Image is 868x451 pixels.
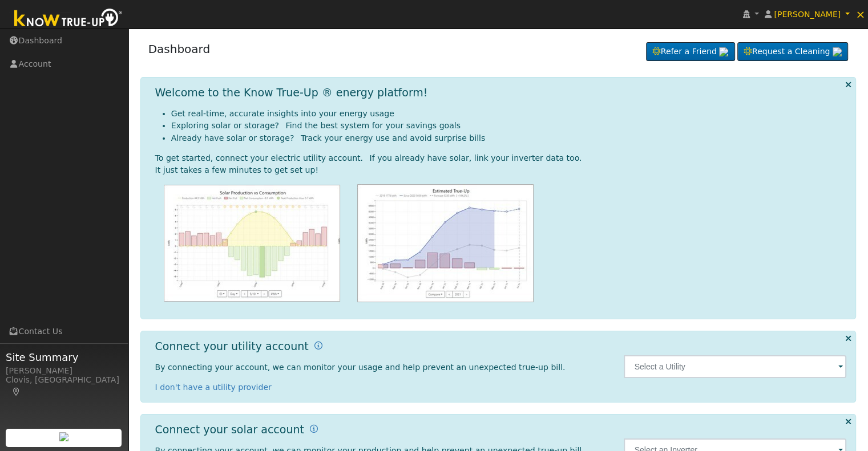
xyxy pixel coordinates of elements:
li: Get real-time, accurate insights into your energy usage [171,108,847,120]
div: It just takes a few minutes to get set up! [155,164,847,176]
input: Select a Utility [624,355,846,378]
a: Request a Cleaning [737,42,848,62]
a: Map [11,387,22,396]
h1: Connect your utility account [155,340,309,353]
div: [PERSON_NAME] [6,365,122,377]
img: retrieve [59,432,68,441]
span: By connecting your account, we can monitor your usage and help prevent an unexpected true-up bill. [155,363,566,372]
li: Exploring solar or storage? Find the best system for your savings goals [171,120,847,132]
a: Refer a Friend [646,42,735,62]
img: Know True-Up [9,6,128,32]
span: Site Summary [6,350,122,365]
img: retrieve [833,47,842,56]
img: retrieve [719,47,728,56]
a: I don't have a utility provider [155,383,272,392]
span: [PERSON_NAME] [774,10,841,19]
div: Clovis, [GEOGRAPHIC_DATA] [6,374,122,398]
div: To get started, connect your electric utility account. If you already have solar, link your inver... [155,152,847,164]
a: Dashboard [148,42,211,56]
h1: Welcome to the Know True-Up ® energy platform! [155,86,428,99]
span: × [855,7,865,21]
h1: Connect your solar account [155,423,304,436]
li: Already have solar or storage? Track your energy use and avoid surprise bills [171,132,847,144]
